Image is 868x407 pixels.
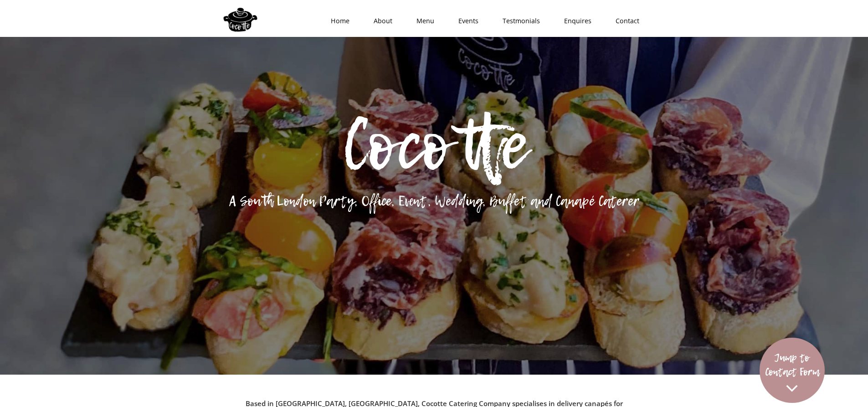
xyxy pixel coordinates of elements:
[601,7,648,35] a: Contact
[359,7,401,35] a: About
[443,7,488,35] a: Events
[488,7,549,35] a: Testmonials
[401,7,443,35] a: Menu
[316,7,359,35] a: Home
[549,7,601,35] a: Enquires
